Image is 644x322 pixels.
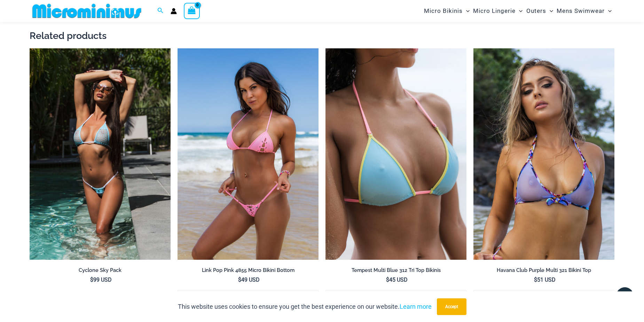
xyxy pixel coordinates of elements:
img: Cyclone Sky 318 Top 4275 Bottom 04 [30,48,171,260]
a: Link Pop Pink 4855 Micro Bikini Bottom [178,267,319,276]
span: Menu Toggle [605,2,612,20]
img: Link Pop Pink 3070 Top 4855 Bottom 03 [178,48,319,260]
h2: Tempest Multi Blue 312 Tri Top Bikinis [325,267,466,274]
img: Tempest Multi Blue 312 Top 01 [325,48,466,260]
a: Havana Club Purple Multi 321 Top 01Havana Club Purple Multi 321 Top 451 Bottom 03Havana Club Purp... [473,48,614,260]
p: This website uses cookies to ensure you get the best experience on our website. [178,301,432,312]
a: Micro LingerieMenu ToggleMenu Toggle [471,2,524,20]
bdi: 45 USD [386,276,408,283]
h2: Related products [30,30,614,42]
span: Micro Bikinis [424,2,463,20]
bdi: 49 USD [238,276,260,283]
a: Search icon link [157,7,164,15]
a: Link Pop Pink 4855 Bottom 01Link Pop Pink 3070 Top 4855 Bottom 03Link Pop Pink 3070 Top 4855 Bott... [178,48,319,260]
a: OutersMenu ToggleMenu Toggle [525,2,555,20]
span: Outers [526,2,546,20]
bdi: 99 USD [90,276,112,283]
span: $ [386,276,389,283]
a: View Shopping Cart, empty [184,3,200,19]
h2: Cyclone Sky Pack [30,267,171,274]
a: Tempest Multi Blue 312 Top 01Tempest Multi Blue 312 Top 456 Bottom 05Tempest Multi Blue 312 Top 4... [325,48,466,260]
span: Micro Lingerie [473,2,516,20]
a: Tempest Multi Blue 312 Tri Top Bikinis [325,267,466,276]
a: Cyclone Sky 318 Top 4275 Bottom 04Cyclone Sky 318 Top 4275 Bottom 05Cyclone Sky 318 Top 4275 Bott... [30,48,171,260]
span: Mens Swimwear [557,2,605,20]
img: MM SHOP LOGO FLAT [30,3,144,19]
button: Accept [437,298,466,315]
h2: Havana Club Purple Multi 321 Bikini Top [473,267,614,274]
a: Havana Club Purple Multi 321 Bikini Top [473,267,614,276]
img: Havana Club Purple Multi 321 Top 01 [473,48,614,260]
span: Menu Toggle [516,2,523,20]
span: Menu Toggle [463,2,470,20]
h2: Link Pop Pink 4855 Micro Bikini Bottom [178,267,319,274]
a: Micro BikinisMenu ToggleMenu Toggle [422,2,471,20]
bdi: 51 USD [534,276,556,283]
span: Menu Toggle [546,2,553,20]
a: Cyclone Sky Pack [30,267,171,276]
a: Account icon link [171,8,177,14]
span: $ [534,276,537,283]
a: Mens SwimwearMenu ToggleMenu Toggle [555,2,613,20]
a: Learn more [400,303,432,310]
nav: Site Navigation [421,1,614,21]
span: $ [90,276,93,283]
span: $ [238,276,241,283]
